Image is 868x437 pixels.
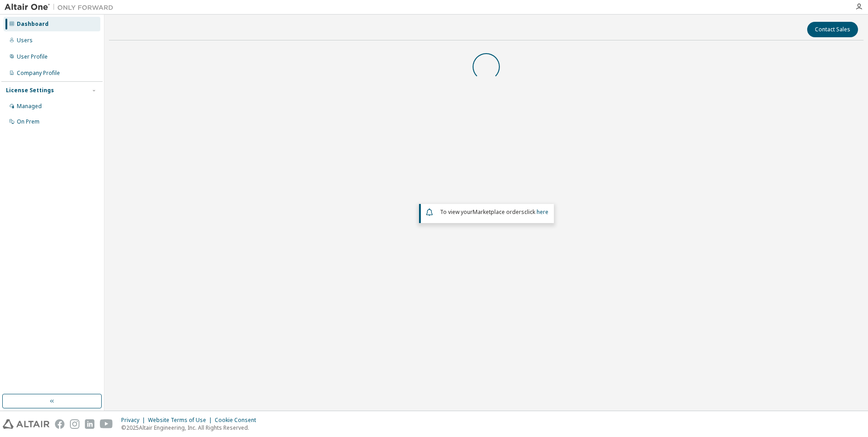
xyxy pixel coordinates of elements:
[473,208,524,216] em: Marketplace orders
[17,37,33,44] div: Users
[85,419,94,429] img: linkedin.svg
[440,208,548,216] span: To view your click
[100,419,113,429] img: youtube.svg
[537,208,548,216] a: here
[17,20,49,28] div: Dashboard
[17,118,39,125] div: On Prem
[17,70,60,77] div: Company Profile
[121,424,261,432] p: © 2025 Altair Engineering, Inc. All Rights Reserved.
[121,417,148,424] div: Privacy
[70,419,79,429] img: instagram.svg
[5,3,118,12] img: Altair One
[148,417,215,424] div: Website Terms of Use
[17,103,42,110] div: Managed
[807,22,858,37] button: Contact Sales
[55,419,64,429] img: facebook.svg
[6,87,54,94] div: License Settings
[215,417,261,424] div: Cookie Consent
[3,419,49,429] img: altair_logo.svg
[17,53,48,60] div: User Profile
